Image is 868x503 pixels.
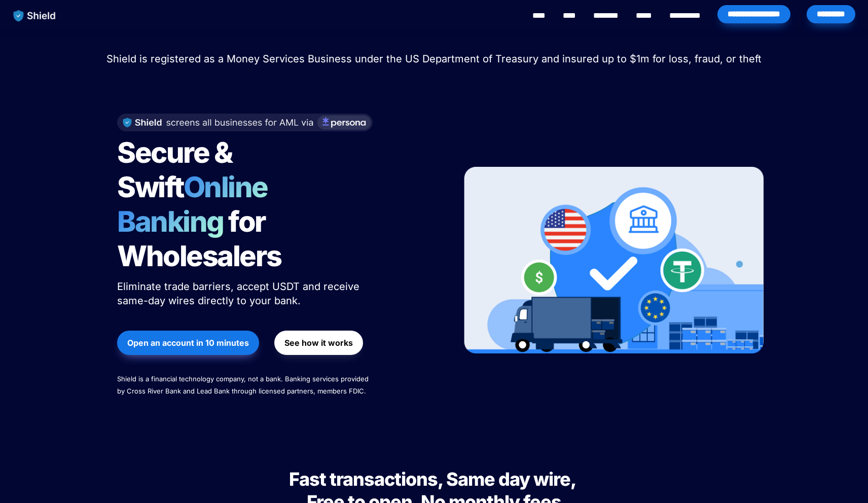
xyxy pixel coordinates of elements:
a: See how it works [274,326,363,360]
span: Shield is registered as a Money Services Business under the US Department of Treasury and insured... [106,53,762,65]
span: Online Banking [117,170,278,239]
button: See how it works [274,331,363,355]
button: Open an account in 10 minutes [117,331,259,355]
span: Shield is a financial technology company, not a bank. Banking services provided by Cross River Ba... [117,375,371,395]
span: Secure & Swift [117,135,237,204]
span: for Wholesalers [117,204,281,273]
span: Eliminate trade barriers, accept USDT and receive same-day wires directly to your bank. [117,280,363,307]
strong: See how it works [284,338,353,348]
strong: Open an account in 10 minutes [127,338,249,348]
a: Open an account in 10 minutes [117,326,259,360]
img: website logo [9,5,61,26]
